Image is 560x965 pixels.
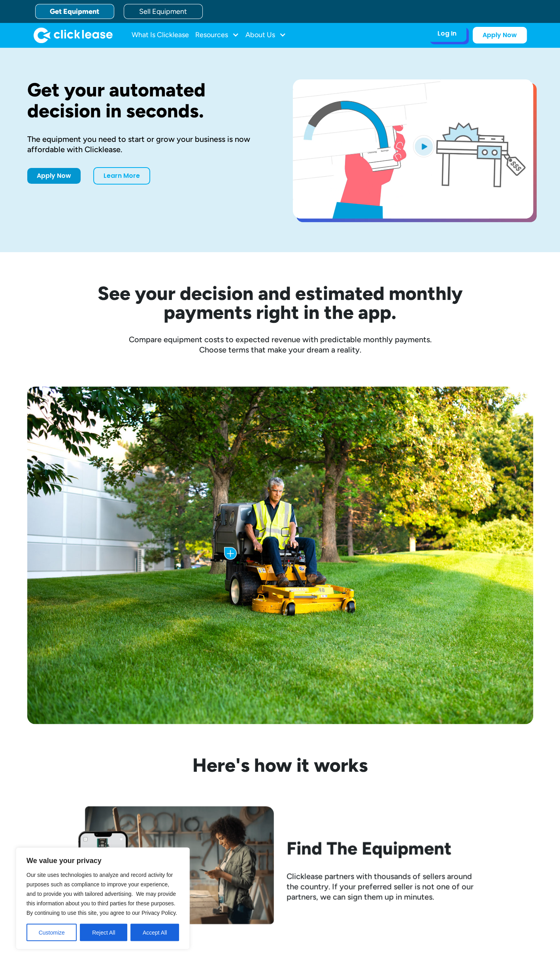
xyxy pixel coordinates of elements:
[35,4,114,19] a: Get Equipment
[413,135,434,157] img: Blue play button logo on a light blue circular background
[473,27,527,43] a: Apply Now
[34,27,113,43] a: home
[16,847,190,949] div: We value your privacy
[124,4,203,19] a: Sell Equipment
[293,79,533,219] a: open lightbox
[26,871,177,916] span: Our site uses technologies to analyze and record activity for purposes such as compliance to impr...
[26,924,77,941] button: Customize
[27,79,268,121] h1: Get your automated decision in seconds.
[245,27,286,43] div: About Us
[195,27,239,43] div: Resources
[287,871,483,902] div: Clicklease partners with thousands of sellers around the country. If your preferred seller is not...
[26,856,179,865] p: We value your privacy
[132,27,189,43] a: What Is Clicklease
[437,30,456,38] div: Log In
[130,924,179,941] button: Accept All
[93,167,150,185] a: Learn More
[224,547,237,560] img: Plus icon with blue background
[80,924,127,941] button: Reject All
[59,284,502,322] h2: See your decision and estimated monthly payments right in the app.
[78,756,483,775] h3: Here's how it works
[34,27,113,43] img: Clicklease logo
[287,838,483,858] h2: Find The Equipment
[27,334,533,355] div: Compare equipment costs to expected revenue with predictable monthly payments. Choose terms that ...
[78,806,274,933] img: Woman looking at her phone while standing beside her workbench with half assembled chair
[27,168,81,184] a: Apply Now
[27,134,268,155] div: The equipment you need to start or grow your business is now affordable with Clicklease.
